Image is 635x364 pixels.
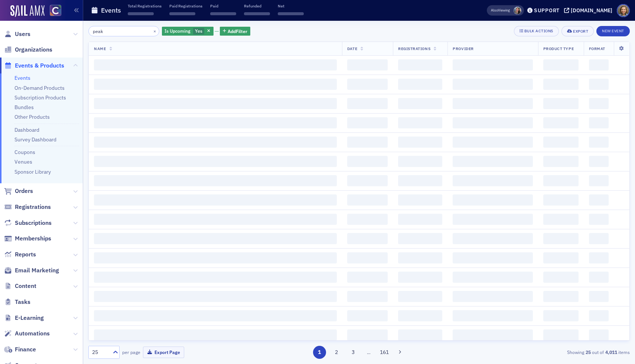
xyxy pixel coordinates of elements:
span: ‌ [543,329,579,341]
span: ‌ [398,233,442,244]
div: Support [534,7,560,14]
span: Name [94,46,106,51]
span: ‌ [347,272,388,283]
strong: 4,011 [604,349,618,355]
span: ‌ [453,233,533,244]
span: ‌ [398,117,442,128]
a: Events & Products [4,62,64,70]
span: ‌ [94,98,337,109]
span: ‌ [453,175,533,186]
span: ‌ [453,117,533,128]
button: AddFilter [220,27,250,36]
span: ‌ [543,98,579,109]
a: Coupons [14,149,35,155]
img: SailAMX [50,5,61,16]
button: Bulk Actions [514,26,559,36]
a: Email Marketing [4,266,59,275]
span: Finance [15,345,36,354]
span: Provider [453,46,473,51]
span: ‌ [347,291,388,302]
span: Tiffany Carson [514,7,521,14]
span: ‌ [543,175,579,186]
span: ‌ [94,79,337,90]
span: Product Type [543,46,574,51]
span: ‌ [453,291,533,302]
a: Content [4,282,36,290]
a: Subscription Products [14,94,66,101]
span: ‌ [347,156,388,167]
span: ‌ [94,233,337,244]
span: ‌ [278,12,304,15]
span: Users [15,30,30,38]
span: ‌ [453,79,533,90]
span: Email Marketing [15,266,59,275]
span: ‌ [398,98,442,109]
span: ‌ [398,310,442,321]
span: ‌ [398,156,442,167]
span: ‌ [347,233,388,244]
span: ‌ [453,272,533,283]
span: Viewing [491,8,510,13]
span: ‌ [398,272,442,283]
span: ‌ [398,194,442,206]
div: Export [573,29,588,33]
span: ‌ [589,329,609,341]
p: Paid Registrations [169,3,202,9]
a: Users [4,30,30,38]
span: … [364,349,374,355]
span: ‌ [347,175,388,186]
div: 25 [92,348,108,356]
p: Total Registrations [128,3,162,9]
span: Format [589,46,605,51]
a: Reports [4,250,36,259]
button: New Event [596,26,630,36]
span: ‌ [347,79,388,90]
span: ‌ [347,310,388,321]
span: ‌ [589,117,609,128]
span: ‌ [589,137,609,148]
span: Memberships [15,235,51,243]
span: ‌ [543,214,579,225]
a: Other Products [14,114,50,120]
h1: Events [101,6,121,15]
span: ‌ [453,59,533,70]
a: View Homepage [45,5,61,17]
span: ‌ [543,137,579,148]
a: Venues [14,158,32,165]
span: ‌ [398,329,442,341]
a: Subscriptions [4,219,52,227]
a: Orders [4,187,33,195]
span: ‌ [398,252,442,263]
span: ‌ [94,214,337,225]
span: ‌ [453,329,533,341]
span: ‌ [210,12,236,15]
span: ‌ [589,59,609,70]
span: ‌ [589,98,609,109]
span: ‌ [543,156,579,167]
span: Organizations [15,46,52,54]
button: × [152,27,158,34]
button: 161 [378,346,391,359]
span: Profile [617,4,630,17]
a: Organizations [4,46,52,54]
a: Tasks [4,298,30,306]
a: Dashboard [14,127,39,133]
span: Reports [15,250,36,259]
p: Paid [210,3,236,9]
span: ‌ [347,98,388,109]
span: ‌ [94,117,337,128]
span: ‌ [94,194,337,206]
a: Events [14,75,30,81]
span: ‌ [398,214,442,225]
span: ‌ [543,233,579,244]
span: ‌ [589,272,609,283]
span: ‌ [589,175,609,186]
span: ‌ [128,12,154,15]
span: ‌ [453,156,533,167]
img: SailAMX [10,5,45,17]
strong: 25 [584,349,592,355]
span: ‌ [398,79,442,90]
span: ‌ [589,252,609,263]
span: ‌ [347,194,388,206]
span: ‌ [453,137,533,148]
